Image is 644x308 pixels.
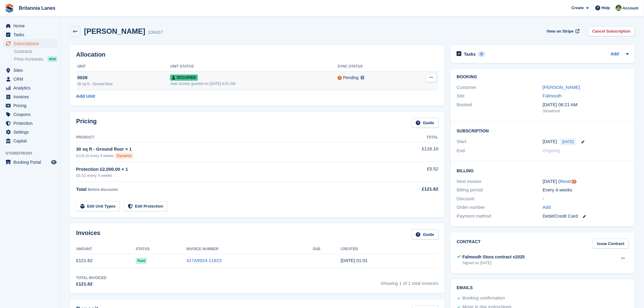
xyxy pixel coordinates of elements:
[588,26,635,36] a: Cancel Subscription
[187,244,313,254] th: Invoice Number
[5,4,14,13] img: stora-icon-8386f47178a22dfd0bd8f6a31ec36ba5ce8667c1dd55bd0f319d3a0aa187defe.svg
[3,119,58,128] a: menu
[593,239,629,249] a: Issue Contract
[76,254,136,268] td: £121.62
[76,153,383,159] div: £116.10 every 4 weeks
[457,128,629,134] h2: Subscription
[3,30,58,39] a: menu
[3,75,58,83] a: menu
[313,244,341,254] th: Due
[187,258,222,263] a: 417A9924-11623
[3,101,58,110] a: menu
[3,93,58,101] a: menu
[14,56,43,62] span: Price increases
[478,51,485,57] div: 0
[13,137,50,145] span: Capital
[457,213,543,220] div: Payment method
[457,93,543,100] div: Site
[3,84,58,92] a: menu
[3,110,58,119] a: menu
[13,128,50,136] span: Settings
[3,39,58,48] a: menu
[76,201,120,212] a: Edit Unit Types
[543,178,629,185] div: [DATE] ( )
[412,229,439,240] a: Guide
[457,239,481,249] h2: Contract
[361,76,364,79] img: icon-info-grey-7440780725fd019a000dd9b08b2336e03edf1995a4989e88bcd33f0948082b44.svg
[412,118,439,128] a: Guide
[88,187,118,192] span: Before discounts
[13,30,50,39] span: Tasks
[543,187,629,194] div: Every 4 weeks
[457,138,543,145] div: Start
[76,187,87,192] span: Total
[338,62,406,72] th: Sync Status
[77,81,170,87] div: 30 sq ft - Ground floor
[76,51,439,58] h2: Allocation
[3,158,58,166] a: menu
[76,93,95,100] a: Add Unit
[76,62,170,72] th: Unit
[170,62,338,72] th: Unit Status
[76,118,97,128] h2: Pricing
[543,195,629,202] div: -
[457,178,543,185] div: Next invoice
[623,5,639,11] span: Account
[136,244,187,254] th: Status
[543,93,562,98] a: Falmouth
[5,150,61,156] span: Storefront
[543,204,551,211] a: Add
[543,101,629,108] div: [DATE] 08:21 AM
[463,254,525,260] div: Falmouth Stora contract v2025
[560,138,577,145] span: [DATE]
[457,204,543,211] div: Order number
[13,75,50,83] span: CRM
[543,148,560,153] span: Ongoing
[544,26,581,36] a: View on Stripe
[543,85,580,90] a: [PERSON_NAME]
[383,142,438,162] td: £116.10
[13,93,50,101] span: Invoices
[383,186,438,193] div: £121.62
[572,5,584,11] span: Create
[543,138,557,145] time: 2025-09-20 00:00:00 UTC
[463,295,505,302] div: Booking confirmation
[13,158,50,166] span: Booking Portal
[13,84,50,92] span: Analytics
[115,153,134,159] div: Dynamic
[170,75,198,81] span: Occupied
[76,244,136,254] th: Amount
[381,275,439,288] span: Showing 1 of 1 total invoices
[76,229,100,240] h2: Invoices
[84,27,145,35] h2: [PERSON_NAME]
[13,101,50,110] span: Pricing
[148,29,163,36] div: 108437
[13,39,50,48] span: Subscriptions
[136,258,147,264] span: Paid
[13,119,50,128] span: Protection
[383,162,438,182] td: £5.52
[16,3,58,13] a: Britannia Lanes
[383,133,438,142] th: Total
[457,187,543,194] div: Billing period
[611,51,619,58] a: Add
[602,5,610,11] span: Help
[457,84,543,91] div: Customer
[14,56,58,62] a: Price increases NEW
[76,275,107,281] div: Total Invoiced
[3,66,58,75] a: menu
[543,213,629,220] div: Debit/Credit Card
[543,108,629,114] div: Storefront
[124,201,167,212] a: Edit Protection
[572,179,577,184] div: Tooltip anchor
[560,179,572,184] a: Reset
[341,244,439,254] th: Created
[76,166,383,173] div: Protection £2,000.00 × 1
[13,110,50,119] span: Coupons
[457,75,629,79] h2: Booking
[457,167,629,173] h2: Billing
[76,146,383,153] div: 30 sq ft - Ground floor × 1
[463,260,525,266] div: Signed on [DATE]
[76,281,107,288] div: £121.62
[457,147,543,154] div: End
